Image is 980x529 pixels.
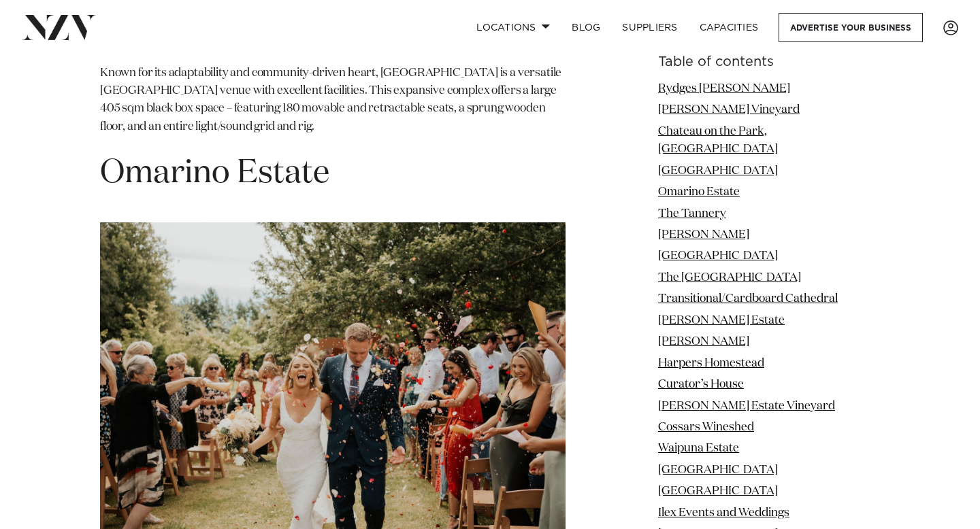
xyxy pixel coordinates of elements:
img: nzv-logo.png [22,15,96,39]
h6: Table of contents [658,55,880,69]
a: Chateau on the Park, [GEOGRAPHIC_DATA] [658,126,778,155]
a: Cossars Wineshed [658,422,754,433]
a: [GEOGRAPHIC_DATA] [658,485,778,497]
a: Ilex Events and Weddings [658,507,789,519]
a: The [GEOGRAPHIC_DATA] [658,272,801,284]
a: Transitional/Cardboard Cathedral [658,293,838,305]
p: Known for its adaptability and community-driven heart, [GEOGRAPHIC_DATA] is a versatile [GEOGRAPH... [100,65,566,136]
a: The Tannery [658,208,726,220]
a: [GEOGRAPHIC_DATA] [658,464,778,476]
a: Rydges [PERSON_NAME] [658,83,790,95]
a: [PERSON_NAME] Estate [658,315,785,326]
a: [PERSON_NAME] [658,336,749,347]
a: Capacities [689,13,770,42]
a: Curator’s House [658,379,744,390]
a: Harpers Homestead [658,358,764,369]
a: Waipuna Estate [658,443,739,454]
a: BLOG [561,13,611,42]
a: [GEOGRAPHIC_DATA] [658,251,778,262]
a: [PERSON_NAME] [658,229,749,241]
a: [GEOGRAPHIC_DATA] [658,165,778,177]
a: Locations [465,13,561,42]
a: [PERSON_NAME] Vineyard [658,104,800,116]
a: [PERSON_NAME] Estate Vineyard [658,400,835,412]
a: Advertise your business [779,13,923,42]
a: Omarino Estate [658,186,740,198]
h1: Omarino Estate [100,152,566,195]
a: SUPPLIERS [611,13,688,42]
